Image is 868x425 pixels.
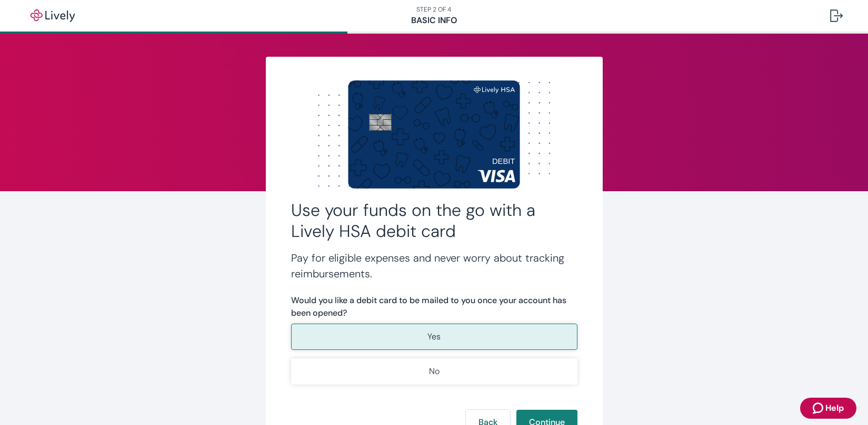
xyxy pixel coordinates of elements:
p: No [429,365,440,378]
h2: Use your funds on the go with a Lively HSA debit card [291,200,577,242]
label: Would you like a debit card to be mailed to you once your account has been opened? [291,294,577,319]
button: Log out [822,3,851,28]
p: Yes [427,330,441,343]
img: Dot background [291,82,577,187]
img: Debit card [348,80,520,188]
button: Zendesk support iconHelp [800,398,856,419]
svg: Zendesk support icon [813,402,825,414]
button: No [291,358,577,385]
button: Yes [291,324,577,350]
h4: Pay for eligible expenses and never worry about tracking reimbursements. [291,250,577,282]
img: Lively [23,9,82,22]
span: Help [825,402,844,414]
